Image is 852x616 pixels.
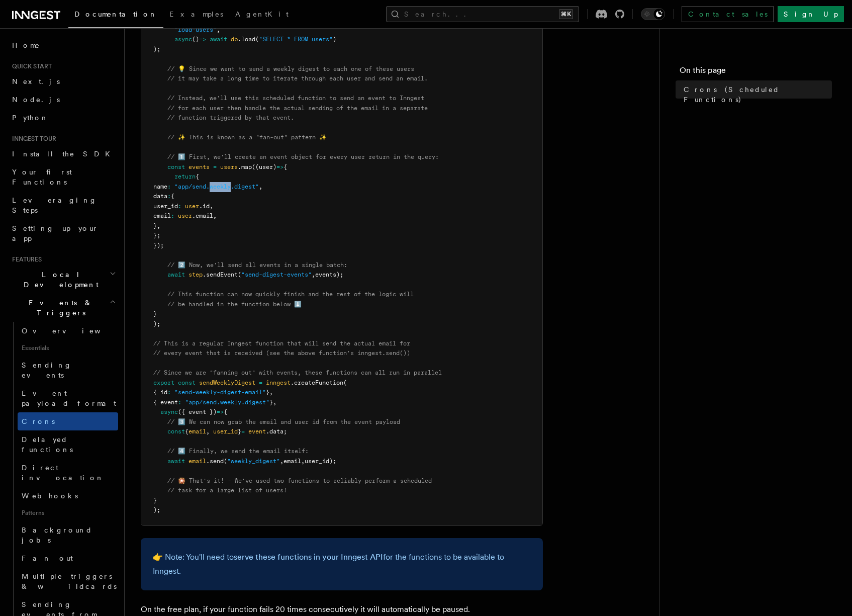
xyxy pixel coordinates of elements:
[18,487,118,505] a: Webhooks
[171,212,174,219] span: :
[22,327,125,335] span: Overview
[153,203,178,210] span: user_id
[153,340,410,347] span: // This is a regular Inngest function that will send the actual email for
[167,134,327,141] span: // ✨ This is known as a "fan-out" pattern ✨
[213,428,238,435] span: user_id
[220,163,238,170] span: users
[210,203,213,210] span: ,
[199,379,255,386] span: sendWeeklyDigest
[12,96,60,104] span: Node.js
[169,10,223,18] span: Examples
[153,222,157,229] span: }
[18,356,118,384] a: Sending events
[224,458,227,465] span: (
[153,497,157,504] span: }
[192,212,213,219] span: .email
[8,294,118,322] button: Events & Triggers
[22,361,72,379] span: Sending events
[199,203,210,210] span: .id
[315,271,343,278] span: events);
[8,135,56,143] span: Inngest tour
[174,36,192,43] span: async
[22,572,117,590] span: Multiple triggers & wildcards
[12,196,97,214] span: Leveraging Steps
[153,212,171,219] span: email
[343,379,347,386] span: (
[241,428,245,435] span: =
[386,6,579,22] button: Search...⌘K
[153,193,167,200] span: data
[259,183,262,190] span: ,
[269,389,273,396] span: ,
[238,271,241,278] span: (
[167,389,171,396] span: :
[167,271,185,278] span: await
[280,458,283,465] span: ,
[22,389,116,407] span: Event payload format
[167,153,439,160] span: // 1️⃣ First, we'll create an event object for every user return in the query:
[167,183,171,190] span: :
[8,298,110,318] span: Events & Triggers
[778,6,844,22] a: Sign Up
[224,408,227,415] span: {
[266,428,287,435] span: .data;
[12,77,60,85] span: Next.js
[153,349,410,357] span: // every event that is received (see the above function's inngest.send())
[12,40,40,50] span: Home
[178,203,181,210] span: :
[680,64,832,80] h4: On this page
[18,567,118,595] a: Multiple triggers & wildcards
[273,399,276,406] span: ,
[22,417,55,425] span: Crons
[185,428,188,435] span: {
[559,9,573,19] kbd: ⌘K
[192,36,199,43] span: ()
[8,91,118,109] a: Node.js
[157,222,160,229] span: ,
[174,389,266,396] span: "send-weekly-digest-email"
[12,168,72,186] span: Your first Functions
[203,271,238,278] span: .sendEvent
[18,505,118,521] span: Patterns
[312,271,315,278] span: ,
[167,261,347,269] span: // 2️⃣ Now, we'll send all events in a single batch:
[178,379,196,386] span: const
[174,183,259,190] span: "app/send.weekly.digest"
[18,549,118,567] a: Fan out
[238,428,241,435] span: }
[283,163,287,170] span: {
[8,72,118,91] a: Next.js
[8,62,52,70] span: Quick start
[276,163,283,170] span: =>
[153,320,160,327] span: );
[8,145,118,163] a: Install the SDK
[68,3,163,28] a: Documentation
[22,492,78,500] span: Webhooks
[206,428,210,435] span: ,
[167,428,185,435] span: const
[167,75,428,82] span: // it may take a long time to iterate through each user and send an email.
[269,399,273,406] span: }
[18,412,118,430] a: Crons
[217,408,224,415] span: =>
[167,448,309,455] span: // 4️⃣ Finally, we send the email itself:
[255,36,259,43] span: (
[178,408,217,415] span: ({ event })
[178,399,181,406] span: :
[682,6,774,22] a: Contact sales
[12,114,49,122] span: Python
[153,183,167,190] span: name
[153,379,174,386] span: export
[248,428,266,435] span: event
[174,173,196,180] span: return
[8,109,118,127] a: Python
[252,163,276,170] span: ((user)
[153,310,157,317] span: }
[641,8,665,20] button: Toggle dark mode
[167,301,302,308] span: // be handled in the function below ⬇️
[153,242,164,249] span: });
[206,458,224,465] span: .send
[196,173,199,180] span: {
[12,150,116,158] span: Install the SDK
[171,193,174,200] span: {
